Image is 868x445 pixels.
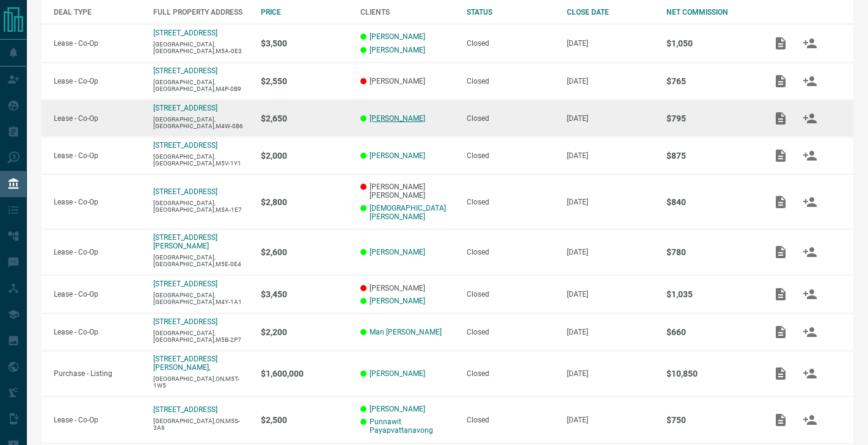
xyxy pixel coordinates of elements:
[261,369,348,378] p: $1,600,000
[567,198,654,206] p: [DATE]
[766,114,795,122] span: Add / View Documents
[153,104,217,112] a: [STREET_ADDRESS]
[766,76,795,85] span: Add / View Documents
[370,369,425,378] a: [PERSON_NAME]
[467,114,554,123] div: Closed
[795,38,825,47] span: Match Clients
[766,151,795,159] span: Add / View Documents
[153,200,249,213] p: [GEOGRAPHIC_DATA],[GEOGRAPHIC_DATA],M5A-1E7
[54,77,141,85] p: Lease - Co-Op
[261,247,348,257] p: $2,600
[153,67,217,75] a: [STREET_ADDRESS]
[795,415,825,424] span: Match Clients
[153,29,217,37] a: [STREET_ADDRESS]
[666,114,754,123] p: $795
[766,197,795,206] span: Add / View Documents
[766,248,795,256] span: Add / View Documents
[766,327,795,336] span: Add / View Documents
[666,197,754,207] p: $840
[795,289,825,298] span: Match Clients
[370,418,454,435] a: Punnawit Payapvattanavong
[795,369,825,377] span: Match Clients
[261,38,348,48] p: $3,500
[766,289,795,298] span: Add / View Documents
[153,375,249,389] p: [GEOGRAPHIC_DATA],ON,M5T-1W5
[666,369,754,378] p: $10,850
[370,328,442,336] a: Man [PERSON_NAME]
[666,8,754,16] div: NET COMMISSION
[153,317,217,326] a: [STREET_ADDRESS]
[153,8,249,16] div: FULL PROPERTY ADDRESS
[360,8,454,16] div: CLIENTS
[370,151,425,160] a: [PERSON_NAME]
[54,39,141,48] p: Lease - Co-Op
[467,248,554,256] div: Closed
[666,289,754,299] p: $1,035
[467,8,554,16] div: STATUS
[261,151,348,161] p: $2,000
[54,151,141,160] p: Lease - Co-Op
[567,151,654,160] p: [DATE]
[153,116,249,129] p: [GEOGRAPHIC_DATA],[GEOGRAPHIC_DATA],M4W-0B6
[261,114,348,123] p: $2,650
[153,187,217,196] a: [STREET_ADDRESS]
[467,151,554,160] div: Closed
[666,151,754,161] p: $875
[370,248,425,256] a: [PERSON_NAME]
[54,8,141,16] div: DEAL TYPE
[467,416,554,424] div: Closed
[795,114,825,122] span: Match Clients
[54,328,141,336] p: Lease - Co-Op
[153,233,217,250] a: [STREET_ADDRESS][PERSON_NAME]
[261,197,348,207] p: $2,800
[666,247,754,257] p: $780
[666,415,754,425] p: $750
[54,290,141,298] p: Lease - Co-Op
[666,76,754,86] p: $765
[370,297,425,305] a: [PERSON_NAME]
[153,141,217,150] a: [STREET_ADDRESS]
[567,8,654,16] div: CLOSE DATE
[567,77,654,85] p: [DATE]
[370,405,425,413] a: [PERSON_NAME]
[153,254,249,267] p: [GEOGRAPHIC_DATA],[GEOGRAPHIC_DATA],M5E-0E4
[795,197,825,206] span: Match Clients
[467,77,554,85] div: Closed
[567,248,654,256] p: [DATE]
[467,290,554,298] div: Closed
[567,369,654,378] p: [DATE]
[360,77,454,85] p: [PERSON_NAME]
[795,327,825,336] span: Match Clients
[153,330,249,343] p: [GEOGRAPHIC_DATA],[GEOGRAPHIC_DATA],M5B-2P7
[360,284,454,292] p: [PERSON_NAME]
[261,76,348,86] p: $2,550
[370,114,425,123] a: [PERSON_NAME]
[153,153,249,167] p: [GEOGRAPHIC_DATA],[GEOGRAPHIC_DATA],M5V-1Y1
[795,248,825,256] span: Match Clients
[54,198,141,206] p: Lease - Co-Op
[261,289,348,299] p: $3,450
[261,8,348,16] div: PRICE
[795,76,825,85] span: Match Clients
[766,369,795,377] span: Add / View Documents
[153,355,217,372] a: [STREET_ADDRESS][PERSON_NAME],
[153,405,217,414] a: [STREET_ADDRESS]
[153,79,249,92] p: [GEOGRAPHIC_DATA],[GEOGRAPHIC_DATA],M4P-0B9
[567,290,654,298] p: [DATE]
[153,280,217,288] a: [STREET_ADDRESS]
[261,327,348,337] p: $2,200
[54,416,141,424] p: Lease - Co-Op
[666,38,754,48] p: $1,050
[567,416,654,424] p: [DATE]
[370,204,454,221] a: [DEMOGRAPHIC_DATA][PERSON_NAME]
